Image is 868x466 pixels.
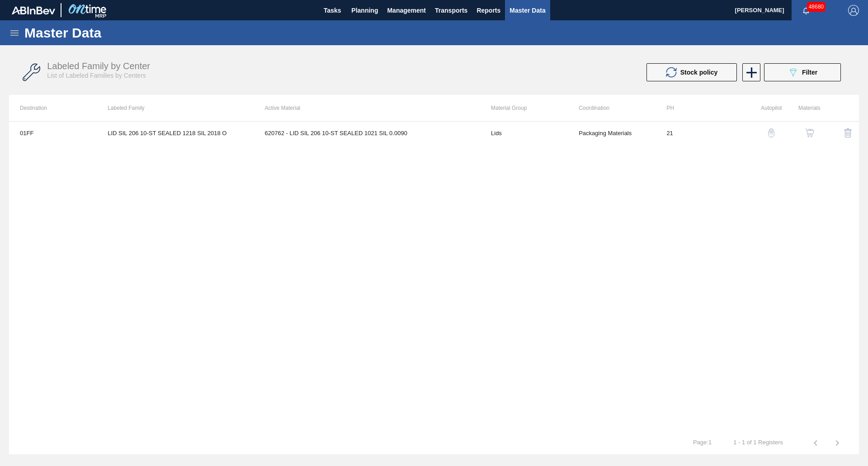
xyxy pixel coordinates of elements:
[741,63,759,81] div: New labeled family by center
[646,63,741,81] div: Update stock policy
[782,95,821,121] th: Materials
[682,432,722,446] td: Page : 1
[656,95,743,121] th: PH
[787,122,821,144] div: View Materials
[848,5,859,16] img: Logout
[254,122,480,144] td: 620762 - LID SIL 206 10-ST SEALED 1021 SIL 0.0090
[435,5,467,16] span: Transports
[568,95,656,121] th: Coordination
[722,432,794,446] td: 1 - 1 of 1 Registers
[24,28,185,38] h1: Master Data
[837,122,859,144] button: delete-icon
[254,95,480,121] th: Active Material
[9,122,97,144] td: 01FF
[760,122,782,144] button: auto-pilot-icon
[807,2,826,12] span: 48680
[792,4,821,17] button: Notifications
[759,63,845,81] div: Filter labeled family by center
[656,122,743,144] td: 21
[480,122,568,144] td: Lids
[97,122,254,144] td: LID SIL 206 10-ST SEALED 1218 SIL 2018 O
[351,5,378,16] span: Planning
[47,72,146,79] span: List of Labeled Families by Centers
[764,63,841,81] button: Filter
[799,122,821,144] button: shopping-cart-icon
[387,5,426,16] span: Management
[97,95,254,121] th: Labeled Family
[802,69,817,76] span: Filter
[843,127,854,138] img: delete-icon
[568,122,656,144] td: Packaging Materials
[805,128,814,137] img: shopping-cart-icon
[476,5,500,16] span: Reports
[9,95,97,121] th: Destination
[509,5,545,16] span: Master Data
[12,6,55,14] img: TNhmsLtSVTkK8tSr43FrP2fwEKptu5GPRR3wAAAABJRU5ErkJggg==
[825,122,859,144] div: Delete Labeled Family X Center
[480,95,568,121] th: Material Group
[744,95,782,121] th: Autopilot
[322,5,342,16] span: Tasks
[767,128,776,137] img: auto-pilot-icon
[646,63,737,81] button: Stock policy
[748,122,782,144] div: Autopilot Configuration
[47,61,150,71] span: Labeled Family by Center
[680,69,717,76] span: Stock policy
